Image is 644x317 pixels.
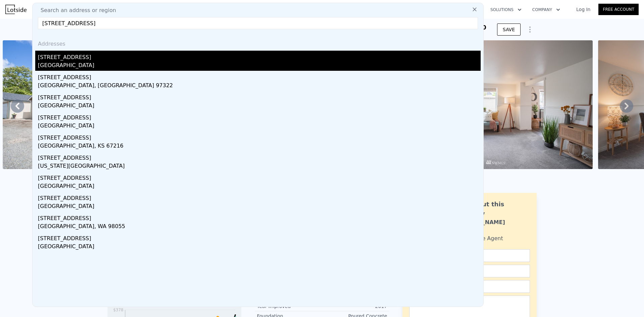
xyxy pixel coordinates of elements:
[38,182,481,192] div: [GEOGRAPHIC_DATA]
[38,202,481,212] div: [GEOGRAPHIC_DATA]
[38,151,481,162] div: [STREET_ADDRESS]
[3,40,196,169] img: Sale: 123576237 Parcel: 101159053
[38,111,481,122] div: [STREET_ADDRESS]
[38,122,481,131] div: [GEOGRAPHIC_DATA]
[38,162,481,171] div: [US_STATE][GEOGRAPHIC_DATA]
[38,82,481,91] div: [GEOGRAPHIC_DATA], [GEOGRAPHIC_DATA] 97322
[38,131,481,142] div: [STREET_ADDRESS]
[38,102,481,111] div: [GEOGRAPHIC_DATA]
[38,71,481,82] div: [STREET_ADDRESS]
[35,35,481,51] div: Addresses
[38,232,481,243] div: [STREET_ADDRESS]
[38,212,481,222] div: [STREET_ADDRESS]
[5,5,26,14] img: Lotside
[38,17,478,29] input: Enter an address, city, region, neighborhood or zip code
[113,308,123,312] tspan: $378
[38,171,481,182] div: [STREET_ADDRESS]
[455,218,530,234] div: [PERSON_NAME] Bahadur
[38,192,481,202] div: [STREET_ADDRESS]
[38,51,481,61] div: [STREET_ADDRESS]
[399,40,593,169] img: Sale: 123576237 Parcel: 101159053
[523,23,537,36] button: Show Options
[38,91,481,102] div: [STREET_ADDRESS]
[598,4,639,15] a: Free Account
[568,6,598,13] a: Log In
[38,243,481,252] div: [GEOGRAPHIC_DATA]
[497,23,521,36] button: SAVE
[527,4,566,16] button: Company
[38,222,481,232] div: [GEOGRAPHIC_DATA], WA 98055
[35,6,116,14] span: Search an address or region
[455,200,530,218] div: Ask about this property
[485,4,527,16] button: Solutions
[38,142,481,151] div: [GEOGRAPHIC_DATA], KS 67216
[38,61,481,71] div: [GEOGRAPHIC_DATA]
